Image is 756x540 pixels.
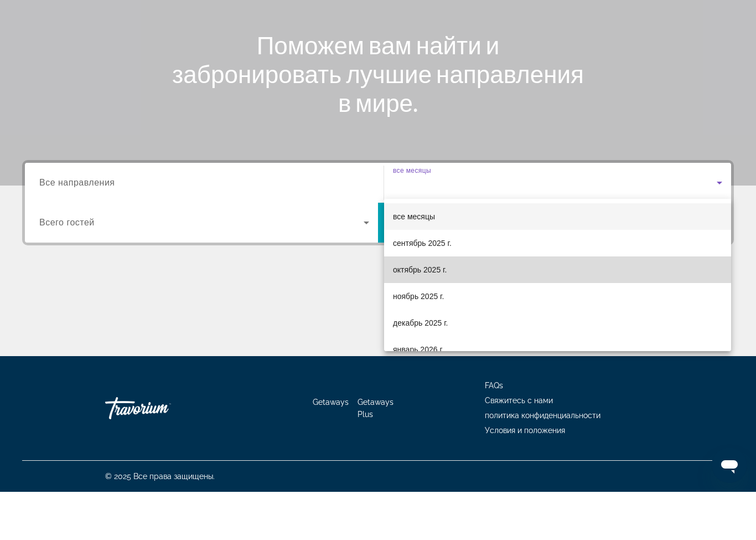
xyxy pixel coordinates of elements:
[393,391,444,404] span: январь 2026 г.
[393,364,448,378] span: декабрь 2025 г.
[393,338,444,351] span: ноябрь 2025 г.
[712,496,747,531] iframe: Кнопка запуска окна обмена сообщениями
[393,285,452,298] span: сентябрь 2025 г.
[393,311,447,325] span: октябрь 2025 г.
[393,260,435,269] span: все месяцы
